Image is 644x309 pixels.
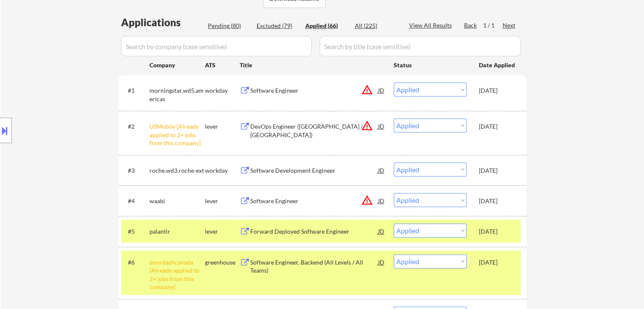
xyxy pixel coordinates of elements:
input: Search by company (case sensitive) [121,36,312,56]
div: Software Engineer, Backend (All Levels / All Teams) [250,258,378,275]
div: #6 [128,258,143,267]
div: [DATE] [479,258,516,267]
div: workday [205,86,240,95]
div: Back [464,21,478,30]
div: lever [205,122,240,131]
div: Software Engineer [250,86,378,95]
button: warning_amber [361,84,373,96]
div: Next [503,21,516,30]
div: [DATE] [479,166,516,175]
div: DevOps Engineer ([GEOGRAPHIC_DATA] / [GEOGRAPHIC_DATA]) [250,122,378,139]
div: JD [377,163,386,178]
div: JD [377,254,386,270]
div: Applications [121,17,205,28]
div: Forward Deployed Software Engineer [250,227,378,236]
div: [DATE] [479,122,516,131]
div: JD [377,83,386,98]
div: lever [205,197,240,205]
div: Status [394,57,467,72]
div: Applied (66) [305,22,348,30]
div: greenhouse [205,258,240,267]
button: warning_amber [361,120,373,132]
div: palantir [149,227,205,236]
div: lever [205,227,240,236]
div: [DATE] [479,197,516,205]
div: waabi [149,197,205,205]
div: Company [149,61,205,69]
div: JD [377,223,386,239]
div: Pending (80) [208,22,250,30]
div: doordashcanada [Already applied to 2+ jobs from this company] [149,258,205,291]
div: Software Development Engineer [250,166,378,175]
div: 1 / 1 [483,21,503,30]
input: Search by title (case sensitive) [320,36,521,56]
div: Excluded (79) [257,22,299,30]
div: USMobile [Already applied to 2+ jobs from this company] [149,122,205,147]
div: workday [205,166,240,175]
div: [DATE] [479,86,516,95]
div: Date Applied [479,61,516,69]
div: roche.wd3.roche-ext [149,166,205,175]
div: View All Results [409,21,454,30]
button: warning_amber [361,194,373,206]
div: [DATE] [479,227,516,236]
div: Software Engineer [250,197,378,205]
div: All (225) [355,22,397,30]
div: ATS [205,61,240,69]
div: #5 [128,227,143,236]
div: Title [240,61,386,69]
div: JD [377,193,386,208]
div: JD [377,119,386,134]
div: morningstar.wd5.americas [149,86,205,103]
